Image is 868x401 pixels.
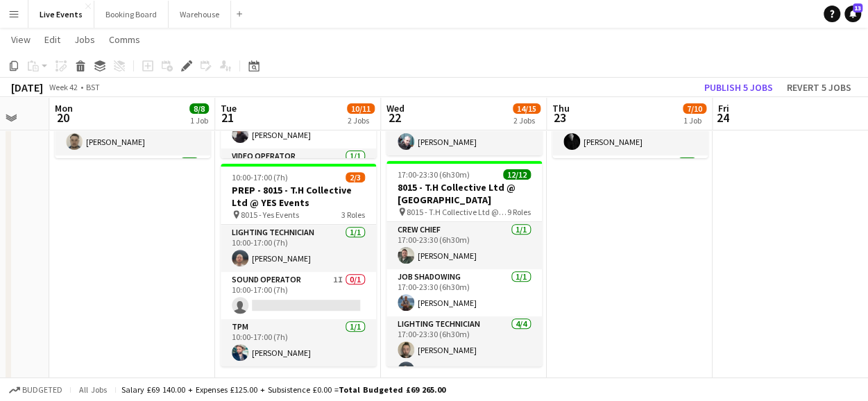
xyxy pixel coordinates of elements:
[552,108,708,155] app-card-role: STPM1/109:00-00:00 (15h)[PERSON_NAME]
[94,1,169,28] button: Booking Board
[507,207,531,217] span: 9 Roles
[699,78,778,96] button: Publish 5 jobs
[121,384,445,395] div: Salary £69 140.00 + Expenses £125.00 + Subsistence £0.00 =
[241,210,299,220] span: 8015 - Yes Events
[221,319,376,366] app-card-role: TPM1/110:00-17:00 (7h)[PERSON_NAME]
[189,103,209,114] span: 8/8
[55,108,210,155] app-card-role: Set / Staging Crew1/117:00-23:00 (6h)[PERSON_NAME]
[384,110,405,126] span: 22
[552,155,708,203] app-card-role: Set / Staging Crew1/1
[6,31,36,49] a: View
[221,225,376,272] app-card-role: Lighting Technician1/110:00-17:00 (7h)[PERSON_NAME]
[232,172,288,182] span: 10:00-17:00 (7h)
[550,110,570,126] span: 23
[683,103,706,114] span: 7/10
[513,115,540,126] div: 2 Jobs
[386,102,405,114] span: Wed
[44,33,60,46] span: Edit
[11,33,31,46] span: View
[11,80,43,94] div: [DATE]
[190,115,208,126] div: 1 Job
[76,384,110,395] span: All jobs
[853,3,862,12] span: 13
[46,82,80,92] span: Week 42
[221,272,376,319] app-card-role: Sound Operator1I0/110:00-17:00 (7h)
[348,115,374,126] div: 2 Jobs
[69,31,101,49] a: Jobs
[109,33,140,46] span: Comms
[552,102,570,114] span: Thu
[55,102,73,114] span: Mon
[386,181,542,206] h3: 8015 - T.H Collective Ltd @ [GEOGRAPHIC_DATA]
[7,382,65,398] button: Budgeted
[169,1,231,28] button: Warehouse
[844,6,861,22] a: 13
[55,155,210,243] app-card-role: Sound Operator3/3
[398,169,470,180] span: 17:00-23:30 (6h30m)
[103,31,146,49] a: Comms
[221,184,376,209] h3: PREP - 8015 - T.H Collective Ltd @ YES Events
[53,110,73,126] span: 20
[86,82,100,92] div: BST
[219,110,237,126] span: 21
[221,148,376,196] app-card-role: Video Operator1/1
[407,207,507,217] span: 8015 - T.H Collective Ltd @ [GEOGRAPHIC_DATA]
[386,222,542,269] app-card-role: Crew Chief1/117:00-23:30 (6h30m)[PERSON_NAME]
[716,110,729,126] span: 24
[346,172,365,182] span: 2/3
[28,1,94,28] button: Live Events
[39,31,66,49] a: Edit
[503,169,531,180] span: 12/12
[74,33,95,46] span: Jobs
[386,269,542,316] app-card-role: Job Shadowing1/117:00-23:30 (6h30m)[PERSON_NAME]
[781,78,857,96] button: Revert 5 jobs
[683,115,706,126] div: 1 Job
[221,164,376,366] app-job-card: 10:00-17:00 (7h)2/3PREP - 8015 - T.H Collective Ltd @ YES Events 8015 - Yes Events3 RolesLighting...
[341,210,365,220] span: 3 Roles
[718,102,729,114] span: Fri
[339,384,445,395] span: Total Budgeted £69 265.00
[221,102,237,114] span: Tue
[386,161,542,366] app-job-card: 17:00-23:30 (6h30m)12/128015 - T.H Collective Ltd @ [GEOGRAPHIC_DATA] 8015 - T.H Collective Ltd @...
[347,103,375,114] span: 10/11
[386,108,542,155] app-card-role: Video Operator1/110:00-17:00 (7h)[PERSON_NAME]
[513,103,541,114] span: 14/15
[22,385,62,395] span: Budgeted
